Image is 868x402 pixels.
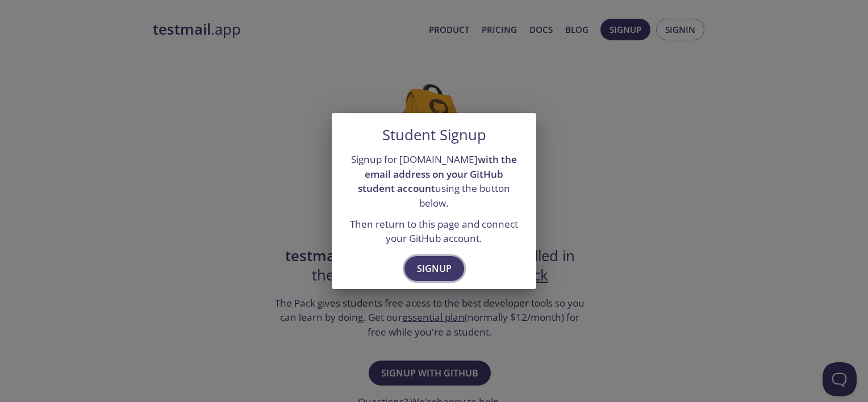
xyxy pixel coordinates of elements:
[345,217,523,246] p: Then return to this page and connect your GitHub account.
[345,152,523,211] p: Signup for [DOMAIN_NAME] using the button below.
[358,153,517,195] strong: with the email address on your GitHub student account
[382,127,486,144] h5: Student Signup
[417,261,452,277] span: Signup
[404,256,464,281] button: Signup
